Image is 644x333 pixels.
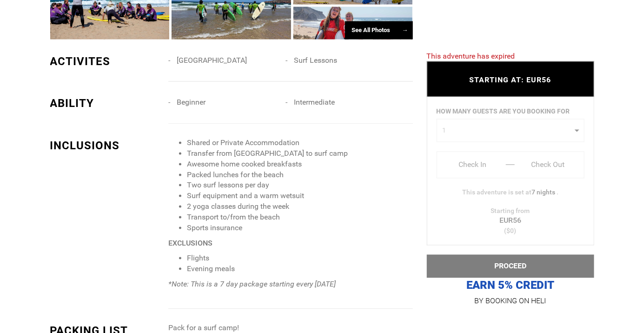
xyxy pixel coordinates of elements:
li: 2 yoga classes during the week [187,202,412,213]
span: Beginner [177,98,206,107]
li: Evening meals [187,264,412,275]
li: Transport to/from the beach [187,213,412,223]
span: This adventure has expired [427,51,515,60]
button: PROCEED [427,254,594,278]
li: Packed lunches for the beach [187,170,412,181]
li: Flights [187,253,412,264]
li: Two surf lessons per day [187,180,412,191]
li: Sports insurance [187,223,412,234]
strong: EXCLUSIONS [168,239,212,248]
div: ABILITY [50,96,162,112]
span: [GEOGRAPHIC_DATA] [177,56,247,65]
div: ACTIVITES [50,53,162,69]
li: Surf equipment and a warm wetsuit [187,191,412,202]
li: Transfer from [GEOGRAPHIC_DATA] to surf camp [187,149,412,160]
div: INCLUSIONS [50,138,162,154]
span: Intermediate [294,98,335,107]
div: See All Photos [345,21,413,40]
span: → [402,27,408,33]
li: Awesome home cooked breakfasts [187,160,412,170]
li: Shared or Private Accommodation [187,138,412,149]
em: *Note: This is a 7 day package starting every [DATE] [168,280,336,289]
p: BY BOOKING ON HELI [427,294,594,307]
span: Surf Lessons [294,56,337,65]
span: STARTING AT: EUR56 [470,76,551,85]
